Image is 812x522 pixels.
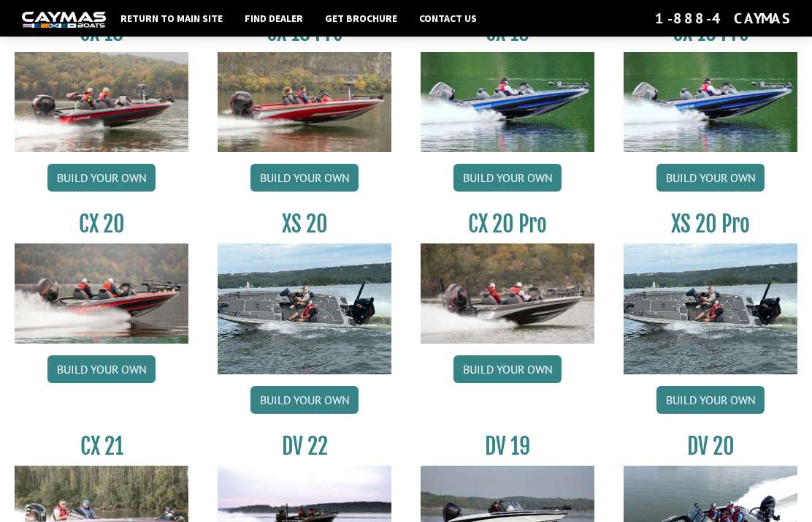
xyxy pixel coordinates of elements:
[624,52,797,152] img: CX19_thumbnail.jpg
[22,12,106,27] img: white-logo-c9c8dbefe5ff5ceceb0f0178aa75bf4bb51f6bca0971e226c86eb53dfe498488.png
[453,355,562,383] a: Build your own
[15,433,188,460] h3: CX 21
[318,9,405,28] a: Get Brochure
[421,433,594,460] h3: DV 19
[421,243,594,344] img: CX-20Pro_thumbnail.jpg
[624,433,797,460] h3: DV 20
[218,433,391,460] h3: DV 22
[47,164,156,192] a: Build your own
[655,9,790,28] div: 1-888-4CAYMAS
[15,211,188,238] h3: CX 20
[15,52,188,152] img: CX-18S_thumbnail.jpg
[15,243,188,344] img: CX-20_thumbnail.jpg
[113,9,230,28] a: Return to main site
[421,211,594,238] h3: CX 20 Pro
[656,164,765,192] a: Build your own
[47,355,156,383] a: Build your own
[624,243,797,374] img: XS_20_resized.jpg
[218,52,391,152] img: CX-18SS_thumbnail.jpg
[218,211,391,238] h3: XS 20
[656,386,765,414] a: Build your own
[421,52,594,152] img: CX19_thumbnail.jpg
[453,164,562,192] a: Build your own
[218,243,391,374] img: XS_20_resized.jpg
[250,386,359,414] a: Build your own
[250,164,359,192] a: Build your own
[412,9,484,28] a: Contact Us
[624,211,797,238] h3: XS 20 Pro
[237,9,310,28] a: Find Dealer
